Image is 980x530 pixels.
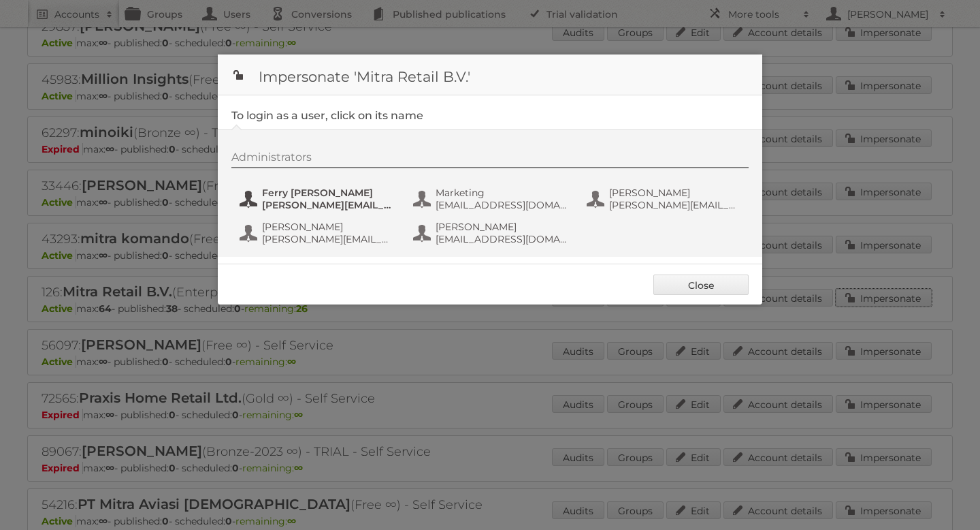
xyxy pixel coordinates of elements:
[436,233,568,245] span: [EMAIL_ADDRESS][DOMAIN_NAME]
[231,151,749,168] div: Administrators
[262,199,394,211] span: [PERSON_NAME][EMAIL_ADDRESS][DOMAIN_NAME]
[238,185,398,213] button: Ferry [PERSON_NAME] [PERSON_NAME][EMAIL_ADDRESS][DOMAIN_NAME]
[436,221,568,233] span: [PERSON_NAME]
[436,187,568,199] span: Marketing
[238,219,398,247] button: [PERSON_NAME] [PERSON_NAME][EMAIL_ADDRESS][DOMAIN_NAME]
[262,221,394,233] span: [PERSON_NAME]
[609,187,741,199] span: [PERSON_NAME]
[231,109,423,122] legend: To login as a user, click on its name
[262,233,394,245] span: [PERSON_NAME][EMAIL_ADDRESS][DOMAIN_NAME]
[218,54,762,95] h1: Impersonate 'Mitra Retail B.V.'
[412,219,572,247] button: [PERSON_NAME] [EMAIL_ADDRESS][DOMAIN_NAME]
[262,187,394,199] span: Ferry [PERSON_NAME]
[609,199,741,211] span: [PERSON_NAME][EMAIL_ADDRESS][DOMAIN_NAME]
[436,199,568,211] span: [EMAIL_ADDRESS][DOMAIN_NAME]
[412,185,572,213] button: Marketing [EMAIL_ADDRESS][DOMAIN_NAME]
[653,275,749,295] a: Close
[585,185,745,213] button: [PERSON_NAME] [PERSON_NAME][EMAIL_ADDRESS][DOMAIN_NAME]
